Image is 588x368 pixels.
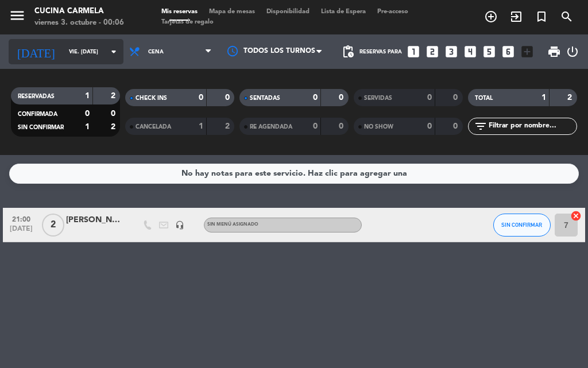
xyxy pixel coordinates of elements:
[474,119,488,133] i: filter_list
[482,44,497,59] i: looks_5
[7,225,36,238] span: [DATE]
[250,124,292,130] span: RE AGENDADA
[203,9,261,15] span: Mapa de mesas
[313,122,318,130] strong: 0
[111,123,118,131] strong: 2
[85,110,90,118] strong: 0
[493,214,551,237] button: SIN CONFIRMAR
[9,7,26,24] i: menu
[501,44,516,59] i: looks_6
[9,40,63,63] i: [DATE]
[313,94,318,102] strong: 0
[156,19,219,25] span: Tarjetas de regalo
[535,10,548,24] i: turned_in_not
[484,10,498,24] i: add_circle_outline
[18,111,57,117] span: CONFIRMADA
[359,49,402,55] span: Reservas para
[444,44,459,59] i: looks_3
[7,212,36,225] span: 21:00
[34,6,124,17] div: Cucina Carmela
[488,120,577,133] input: Filtrar por nombre...
[463,44,478,59] i: looks_4
[136,95,167,101] span: CHECK INS
[199,122,203,130] strong: 1
[261,9,315,15] span: Disponibilidad
[560,10,574,24] i: search
[34,17,124,29] div: viernes 3. octubre - 00:06
[501,222,542,228] span: SIN CONFIRMAR
[315,9,372,15] span: Lista de Espera
[453,94,460,102] strong: 0
[570,210,582,222] i: cancel
[425,44,440,59] i: looks_two
[427,122,432,130] strong: 0
[42,214,64,237] span: 2
[509,10,523,24] i: exit_to_app
[18,94,55,99] span: RESERVADAS
[364,95,392,101] span: SERVIDAS
[85,123,90,131] strong: 1
[181,167,407,180] div: No hay notas para este servicio. Haz clic para agregar una
[406,44,421,59] i: looks_one
[250,95,280,101] span: SENTADAS
[339,122,346,130] strong: 0
[156,9,203,15] span: Mis reservas
[225,122,232,130] strong: 2
[427,94,432,102] strong: 0
[453,122,460,130] strong: 0
[148,49,164,55] span: Cena
[66,214,123,227] div: [PERSON_NAME]
[111,110,118,118] strong: 0
[136,124,171,130] span: CANCELADA
[107,45,121,59] i: arrow_drop_down
[111,92,118,100] strong: 2
[175,220,184,230] i: headset_mic
[85,92,90,100] strong: 1
[567,94,574,102] strong: 2
[566,34,579,69] div: LOG OUT
[199,94,203,102] strong: 0
[547,45,561,59] span: print
[566,45,579,59] i: power_settings_new
[9,7,26,28] button: menu
[475,95,493,101] span: TOTAL
[18,125,64,130] span: SIN CONFIRMAR
[207,222,258,227] span: Sin menú asignado
[364,124,393,130] span: NO SHOW
[341,45,355,59] span: pending_actions
[372,9,414,15] span: Pre-acceso
[541,94,546,102] strong: 1
[339,94,346,102] strong: 0
[225,94,232,102] strong: 0
[520,44,535,59] i: add_box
